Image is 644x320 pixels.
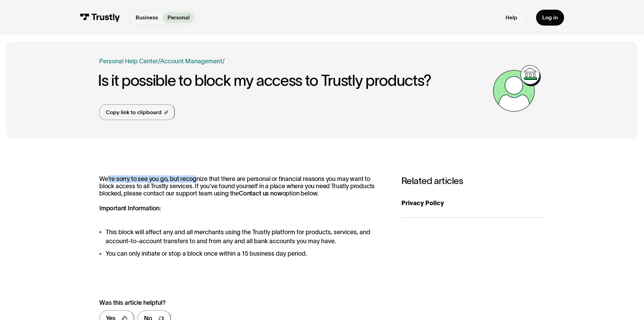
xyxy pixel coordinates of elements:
[223,57,225,66] div: /
[131,12,163,23] a: Business
[136,13,158,21] p: Business
[401,199,545,208] div: Privacy Policy
[80,13,120,22] img: Trustly Logo
[99,249,386,258] li: You can only initiate or stop a block once within a 15 business day period.
[98,72,489,89] h1: Is it possible to block my access to Trustly products?
[99,298,370,308] div: Was this article helpful?
[160,58,223,65] a: Account Management
[99,104,175,120] a: Copy link to clipboard
[401,190,545,218] a: Privacy Policy
[106,108,162,116] div: Copy link to clipboard
[506,14,517,21] a: Help
[99,175,386,212] p: We're sorry to see you go, but recognize that there are personal or financial reasons you may wan...
[167,13,190,21] p: Personal
[99,228,386,246] li: This block will affect any and all merchants using the Trustly platform for products, services, a...
[163,12,194,23] a: Personal
[99,57,158,66] a: Personal Help Center
[542,14,558,21] div: Log in
[401,175,545,186] h3: Related articles
[99,205,161,212] strong: Important Information:
[239,190,282,197] strong: Contact us now
[536,10,564,26] a: Log in
[158,57,160,66] div: /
